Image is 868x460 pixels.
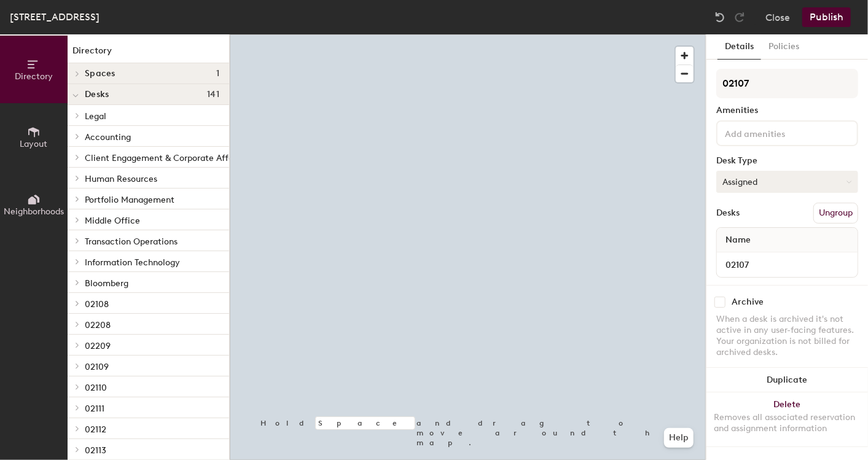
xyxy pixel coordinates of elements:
button: Help [664,428,694,448]
span: Information Technology [85,257,180,268]
input: Unnamed desk [719,256,855,273]
span: Middle Office [85,216,140,226]
span: Spaces [85,69,115,79]
span: 02109 [85,362,109,372]
span: 02108 [85,299,109,310]
button: Ungroup [813,203,858,224]
img: Undo [714,11,726,23]
div: [STREET_ADDRESS] [10,9,100,25]
button: Assigned [716,171,858,193]
span: 1 [216,69,219,79]
span: Bloomberg [85,278,128,289]
button: Close [765,7,790,27]
span: Layout [20,139,48,149]
div: When a desk is archived it's not active in any user-facing features. Your organization is not bil... [716,314,858,358]
div: Desks [716,208,740,218]
div: Amenities [716,106,858,115]
div: Removes all associated reservation and assignment information [714,412,861,434]
span: Portfolio Management [85,195,174,205]
button: Duplicate [706,368,868,392]
span: Directory [15,71,53,82]
button: Details [717,34,761,60]
span: 02209 [85,341,111,351]
button: Policies [761,34,807,60]
span: 02112 [85,424,106,435]
span: 02208 [85,320,111,330]
span: Client Engagement & Corporate Affairs [85,153,243,163]
div: Desk Type [716,156,858,166]
button: Publish [802,7,851,27]
span: 02113 [85,445,106,456]
span: 141 [207,90,219,99]
span: Neighborhoods [4,206,64,217]
span: Legal [85,111,106,122]
h1: Directory [68,44,229,63]
span: 02110 [85,383,107,393]
span: Human Resources [85,174,157,184]
span: Name [719,229,757,251]
input: Add amenities [722,125,833,140]
span: Accounting [85,132,131,142]
img: Redo [733,11,746,23]
span: Transaction Operations [85,236,178,247]
span: 02111 [85,403,104,414]
div: Archive [732,297,764,307]
span: Desks [85,90,109,99]
button: DeleteRemoves all associated reservation and assignment information [706,392,868,446]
